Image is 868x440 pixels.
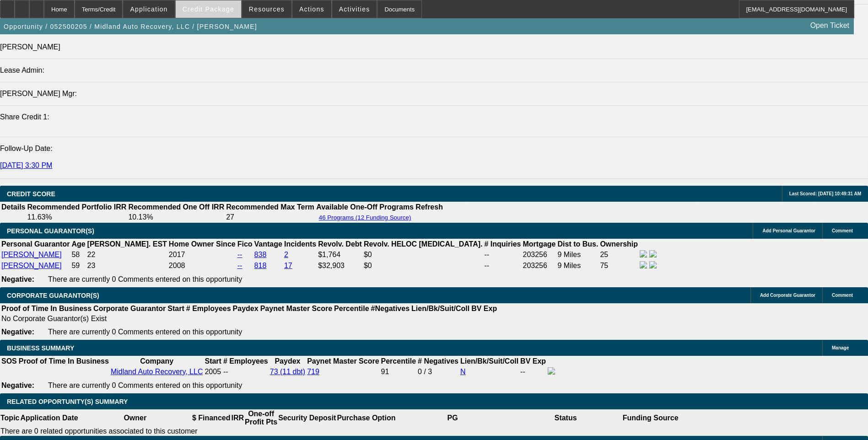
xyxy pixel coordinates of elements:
th: Details [1,203,26,212]
th: PG [396,409,509,427]
span: Manage [832,345,849,350]
td: 75 [599,261,638,271]
th: Proof of Time In Business [18,357,109,366]
td: 9 Miles [557,261,599,271]
span: Opportunity / 052500205 / Midland Auto Recovery, LLC / [PERSON_NAME] [4,23,257,30]
b: [PERSON_NAME]. EST [87,240,167,248]
span: PERSONAL GUARANTOR(S) [7,227,94,235]
b: Ownership [600,240,638,248]
th: SOS [1,357,17,366]
span: Activities [339,5,370,13]
span: Last Scored: [DATE] 10:49:31 AM [789,191,861,196]
td: -- [484,250,521,260]
b: # Inquiries [484,240,521,248]
a: 73 (11 dbt) [270,368,305,376]
td: $1,764 [318,250,362,260]
th: Application Date [20,409,78,427]
a: [PERSON_NAME] [1,251,62,258]
td: 27 [226,213,315,222]
th: $ Financed [192,409,231,427]
div: 91 [381,368,416,376]
td: -- [484,261,521,271]
button: Application [123,0,174,18]
button: Activities [332,0,377,18]
b: Corporate Guarantor [93,305,166,312]
th: Status [509,409,622,427]
b: # Employees [223,357,268,365]
th: Recommended Max Term [226,203,315,212]
b: Lien/Bk/Suit/Coll [411,305,469,312]
b: Vantage [254,240,282,248]
img: facebook-icon.png [548,367,555,375]
b: Paydex [275,357,300,365]
th: Owner [79,409,192,427]
a: [PERSON_NAME] [1,262,62,269]
b: BV Exp [520,357,546,365]
span: BUSINESS SUMMARY [7,344,74,352]
a: 719 [307,368,319,376]
span: Comment [832,293,853,298]
span: Resources [249,5,285,13]
a: -- [237,262,243,269]
td: $0 [363,250,483,260]
span: CREDIT SCORE [7,190,55,198]
b: Fico [237,240,253,248]
td: $0 [363,261,483,271]
b: Revolv. HELOC [MEDICAL_DATA]. [364,240,483,248]
b: Negative: [1,328,34,336]
td: 11.63% [27,213,127,222]
span: -- [223,368,228,376]
td: 203256 [523,250,556,260]
img: facebook-icon.png [640,261,647,268]
b: # Negatives [418,357,458,365]
b: Dist to Bus. [558,240,598,248]
a: Midland Auto Recovery, LLC [111,368,203,376]
td: 25 [599,250,638,260]
th: IRR [231,409,244,427]
b: Negative: [1,381,34,389]
b: #Negatives [371,305,410,312]
td: 9 Miles [557,250,599,260]
b: Mortgage [523,240,556,248]
b: Revolv. Debt [318,240,362,248]
b: BV Exp [471,305,497,312]
b: Home Owner Since [169,240,236,248]
th: Recommended One Off IRR [128,203,225,212]
button: Credit Package [176,0,241,18]
span: 2008 [169,262,185,269]
th: Available One-Off Programs [316,203,415,212]
span: Actions [299,5,324,13]
span: There are currently 0 Comments entered on this opportunity [48,328,242,336]
a: 838 [254,251,267,258]
td: No Corporate Guarantor(s) Exist [1,314,501,323]
b: Negative: [1,275,34,283]
a: 17 [284,262,292,269]
b: Percentile [381,357,416,365]
th: Proof of Time In Business [1,304,92,313]
td: -- [520,367,546,377]
td: 2005 [204,367,221,377]
b: # Employees [186,305,231,312]
td: 58 [71,250,86,260]
b: Paynet Master Score [307,357,379,365]
span: Credit Package [183,5,234,13]
td: 10.13% [128,213,225,222]
span: There are currently 0 Comments entered on this opportunity [48,381,242,389]
span: Add Corporate Guarantor [760,293,815,298]
span: Application [130,5,167,13]
th: One-off Profit Pts [244,409,278,427]
b: Company [140,357,173,365]
button: Actions [292,0,331,18]
td: $32,903 [318,261,362,271]
td: 59 [71,261,86,271]
b: Age [71,240,85,248]
b: Lien/Bk/Suit/Coll [460,357,518,365]
img: facebook-icon.png [640,250,647,258]
th: Recommended Portfolio IRR [27,203,127,212]
b: Percentile [334,305,369,312]
span: Add Personal Guarantor [762,228,815,233]
td: 22 [87,250,167,260]
button: Resources [242,0,291,18]
b: Personal Guarantor [1,240,70,248]
img: linkedin-icon.png [649,250,657,258]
